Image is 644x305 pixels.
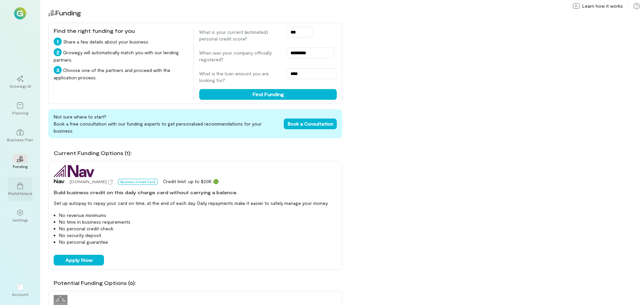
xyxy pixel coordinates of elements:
[8,70,32,94] a: Growegy AI
[8,278,32,302] div: Account
[54,177,64,185] span: Nav
[54,27,188,35] div: Find the right funding for you
[70,179,107,184] span: [DOMAIN_NAME]
[163,178,219,185] div: Credit limit: up to $20K
[199,70,280,84] label: What is the loan amount you are looking for?
[54,48,62,56] div: 2
[8,150,32,174] a: Funding
[59,239,337,245] li: No personal guarantee
[8,204,32,228] a: Settings
[8,124,32,148] a: Business Plan
[54,37,188,46] div: Share a few details about your business.
[8,97,32,121] a: Planning
[213,178,219,184] span: 🟢
[59,219,337,225] li: No time in business requirements
[199,50,280,63] label: When was your company officially registered?
[54,66,62,74] div: 3
[13,164,28,169] div: Funding
[118,179,158,185] div: Business Credit Card
[8,177,32,201] a: Marketplace
[9,83,31,89] div: Growegy AI
[54,48,188,63] div: Growegy will automatically match you with our lending partners.
[284,119,337,129] button: Book a Consultation
[54,255,104,265] button: Apply Now
[12,292,29,297] div: Account
[54,37,62,46] div: 1
[54,66,188,81] div: Choose one of the partners and proceed with the application process.
[70,178,113,185] a: [DOMAIN_NAME]
[54,200,337,207] p: Set up autopay to repay your card on time, at the end of each day. Daily repayments make it easie...
[199,89,337,100] button: Find Funding
[55,9,81,17] span: Funding
[59,232,337,239] li: No security deposit
[582,3,623,9] span: Learn how it works
[12,110,28,116] div: Planning
[54,189,337,196] div: Build business credit on this daily charge card without carrying a balance.
[288,121,333,127] span: Book a Consultation
[54,165,94,177] img: Nav
[8,190,33,196] div: Marketplace
[7,137,33,142] div: Business Plan
[54,149,342,157] div: Current Funding Options (1):
[59,212,337,219] li: No revenue minimums
[48,109,342,138] div: Not sure where to start? Book a free consultation with our funding experts to get personalized re...
[54,279,342,287] div: Potential Funding Options (6):
[199,29,280,42] label: What is your current (estimated) personal credit score?
[59,225,337,232] li: No personal credit check
[12,217,28,223] div: Settings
